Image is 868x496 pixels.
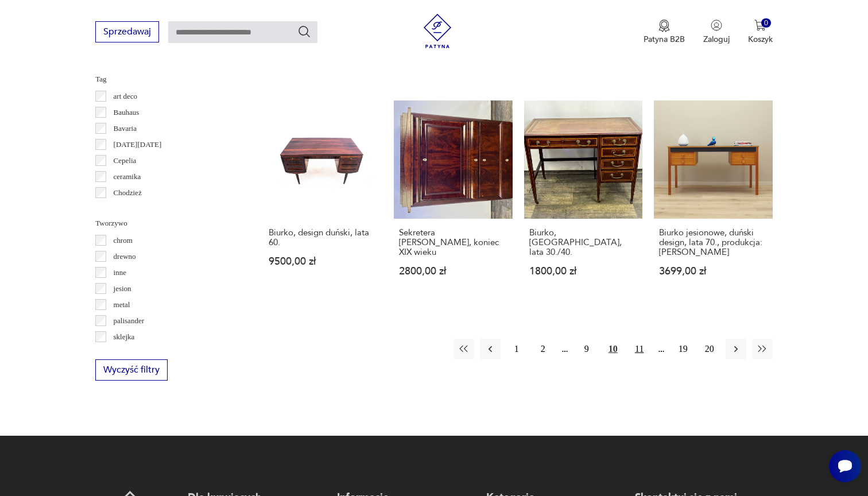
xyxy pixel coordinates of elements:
[754,20,766,31] img: Ikona koszyka
[114,90,138,103] p: art deco
[114,187,142,199] p: Chodzież
[114,154,137,167] p: Cepelia
[529,266,638,276] p: 1800,00 zł
[114,250,136,263] p: drewno
[114,122,137,135] p: Bavaria
[114,347,129,359] p: szkło
[114,234,133,247] p: chrom
[576,339,597,359] button: 9
[699,339,720,359] button: 20
[297,25,311,38] button: Szukaj
[748,20,773,45] button: 0Koszyk
[506,339,527,359] button: 1
[703,34,730,45] p: Zaloguj
[114,106,139,119] p: Bauhaus
[399,228,507,257] h3: Sekretera [PERSON_NAME], koniec XIX wieku
[95,21,159,42] button: Sprzedawaj
[269,228,377,247] h3: Biurko, design duński, lata 60.
[644,20,685,45] button: Patyna B2B
[659,266,768,276] p: 3699,00 zł
[533,339,553,359] button: 2
[420,14,455,48] img: Patyna - sklep z meblami i dekoracjami vintage
[95,359,168,381] button: Wyczyść filtry
[829,450,861,482] iframe: Smartsupp widget button
[529,228,638,257] h3: Biurko, [GEOGRAPHIC_DATA], lata 30./40.
[673,339,693,359] button: 19
[644,20,685,45] a: Ikona medaluPatyna B2B
[114,299,130,311] p: metal
[114,266,126,279] p: inne
[95,217,236,230] p: Tworzywo
[748,34,773,45] p: Koszyk
[644,34,685,45] p: Patyna B2B
[114,331,135,343] p: sklejka
[659,228,768,257] h3: Biurko jesionowe, duński design, lata 70., produkcja: [PERSON_NAME]
[114,315,144,327] p: palisander
[711,20,722,31] img: Ikonka użytkownika
[603,339,623,359] button: 10
[524,100,643,299] a: Biurko, Anglia, lata 30./40.Biurko, [GEOGRAPHIC_DATA], lata 30./40.1800,00 zł
[658,20,670,32] img: Ikona medalu
[394,100,513,299] a: Sekretera Ludwik, koniec XIX wiekuSekretera [PERSON_NAME], koniec XIX wieku2800,00 zł
[629,339,650,359] button: 11
[114,138,162,151] p: [DATE][DATE]
[114,170,141,183] p: ceramika
[269,257,377,266] p: 9500,00 zł
[654,100,773,299] a: Biurko jesionowe, duński design, lata 70., produkcja: DaniaBiurko jesionowe, duński design, lata ...
[263,100,382,299] a: Biurko, design duński, lata 60.Biurko, design duński, lata 60.9500,00 zł
[114,282,131,295] p: jesion
[761,18,771,28] div: 0
[703,20,730,45] button: Zaloguj
[95,29,159,37] a: Sprzedawaj
[399,266,507,276] p: 2800,00 zł
[114,203,141,215] p: Ćmielów
[95,73,236,86] p: Tag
